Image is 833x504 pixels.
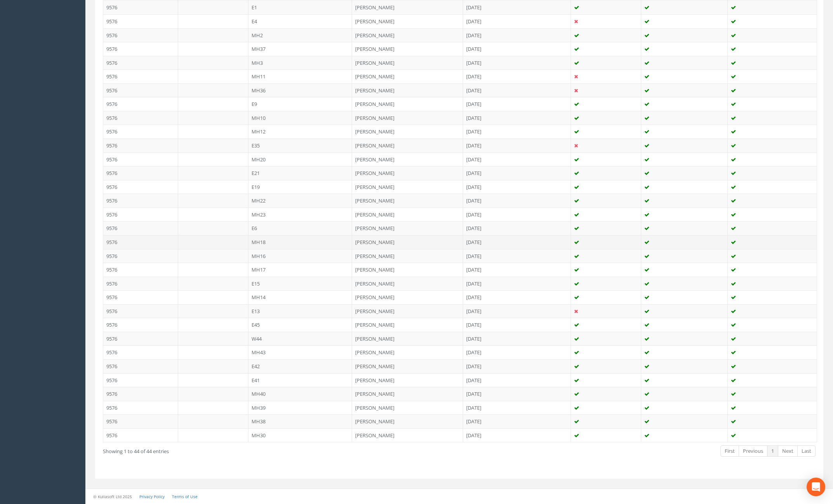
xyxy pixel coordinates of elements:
[103,304,178,318] td: 9576
[463,290,571,304] td: [DATE]
[720,445,739,457] a: First
[103,345,178,359] td: 9576
[248,28,352,42] td: MH2
[463,414,571,428] td: [DATE]
[248,125,352,139] td: MH12
[248,318,352,332] td: E45
[103,208,178,222] td: 9576
[248,180,352,194] td: E19
[248,428,352,442] td: MH30
[352,345,463,359] td: [PERSON_NAME]
[172,494,198,499] a: Terms of Use
[103,152,178,166] td: 9576
[103,318,178,332] td: 9576
[352,359,463,373] td: [PERSON_NAME]
[352,194,463,208] td: [PERSON_NAME]
[463,387,571,401] td: [DATE]
[248,56,352,70] td: MH3
[352,125,463,139] td: [PERSON_NAME]
[463,69,571,83] td: [DATE]
[352,111,463,125] td: [PERSON_NAME]
[248,194,352,208] td: MH22
[463,345,571,359] td: [DATE]
[463,208,571,222] td: [DATE]
[352,97,463,111] td: [PERSON_NAME]
[103,359,178,373] td: 9576
[103,428,178,442] td: 9576
[352,152,463,166] td: [PERSON_NAME]
[352,139,463,152] td: [PERSON_NAME]
[248,304,352,318] td: E13
[797,445,816,457] a: Last
[463,249,571,263] td: [DATE]
[248,373,352,387] td: E41
[463,152,571,166] td: [DATE]
[463,180,571,194] td: [DATE]
[352,428,463,442] td: [PERSON_NAME]
[352,304,463,318] td: [PERSON_NAME]
[248,166,352,180] td: E21
[103,14,178,28] td: 9576
[352,0,463,14] td: [PERSON_NAME]
[463,14,571,28] td: [DATE]
[352,387,463,401] td: [PERSON_NAME]
[93,494,132,499] small: © Kullasoft Ltd 2025
[463,332,571,346] td: [DATE]
[248,97,352,111] td: E9
[352,28,463,42] td: [PERSON_NAME]
[248,249,352,263] td: MH16
[248,139,352,152] td: E35
[103,180,178,194] td: 9576
[352,208,463,222] td: [PERSON_NAME]
[248,401,352,415] td: MH39
[463,428,571,442] td: [DATE]
[352,235,463,249] td: [PERSON_NAME]
[248,111,352,125] td: MH10
[103,277,178,291] td: 9576
[248,290,352,304] td: MH14
[103,139,178,152] td: 9576
[103,290,178,304] td: 9576
[352,166,463,180] td: [PERSON_NAME]
[248,263,352,277] td: MH17
[352,290,463,304] td: [PERSON_NAME]
[103,387,178,401] td: 9576
[463,318,571,332] td: [DATE]
[352,180,463,194] td: [PERSON_NAME]
[352,83,463,97] td: [PERSON_NAME]
[463,111,571,125] td: [DATE]
[352,263,463,277] td: [PERSON_NAME]
[103,194,178,208] td: 9576
[352,42,463,56] td: [PERSON_NAME]
[463,28,571,42] td: [DATE]
[463,373,571,387] td: [DATE]
[352,221,463,235] td: [PERSON_NAME]
[352,318,463,332] td: [PERSON_NAME]
[248,152,352,166] td: MH20
[463,166,571,180] td: [DATE]
[352,373,463,387] td: [PERSON_NAME]
[103,166,178,180] td: 9576
[463,97,571,111] td: [DATE]
[103,445,393,455] div: Showing 1 to 44 of 44 entries
[463,221,571,235] td: [DATE]
[248,221,352,235] td: E6
[463,235,571,249] td: [DATE]
[463,83,571,97] td: [DATE]
[463,42,571,56] td: [DATE]
[352,249,463,263] td: [PERSON_NAME]
[103,263,178,277] td: 9576
[248,69,352,83] td: MH11
[103,249,178,263] td: 9576
[248,42,352,56] td: MH37
[103,28,178,42] td: 9576
[103,373,178,387] td: 9576
[463,0,571,14] td: [DATE]
[248,235,352,249] td: MH18
[767,445,778,457] a: 1
[103,414,178,428] td: 9576
[248,0,352,14] td: E1
[352,401,463,415] td: [PERSON_NAME]
[463,359,571,373] td: [DATE]
[352,277,463,291] td: [PERSON_NAME]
